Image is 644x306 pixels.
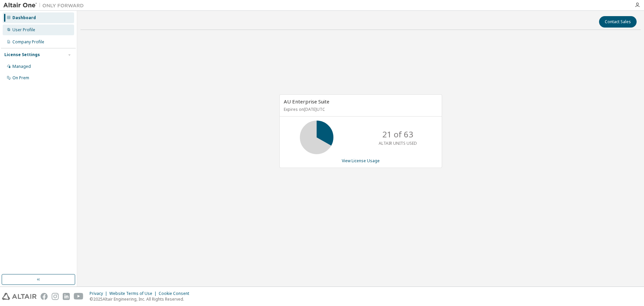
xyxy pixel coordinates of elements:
[382,129,413,140] p: 21 of 63
[12,15,36,20] div: Dashboard
[90,291,109,296] div: Privacy
[12,75,29,81] div: On Prem
[12,27,35,33] div: User Profile
[284,106,436,112] p: Expires on [DATE] UTC
[74,293,84,300] img: youtube.svg
[342,158,380,164] a: View License Usage
[379,140,417,146] p: ALTAIR UNITS USED
[90,296,193,302] p: © 2025 Altair Engineering, Inc. All Rights Reserved.
[159,291,193,296] div: Cookie Consent
[3,2,87,9] img: Altair One
[41,293,48,300] img: facebook.svg
[2,293,37,300] img: altair_logo.svg
[12,64,31,69] div: Managed
[284,98,329,105] span: AU Enterprise Suite
[12,39,44,45] div: Company Profile
[599,16,637,28] button: Contact Sales
[52,293,59,300] img: instagram.svg
[109,291,159,296] div: Website Terms of Use
[63,293,70,300] img: linkedin.svg
[4,52,40,57] div: License Settings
